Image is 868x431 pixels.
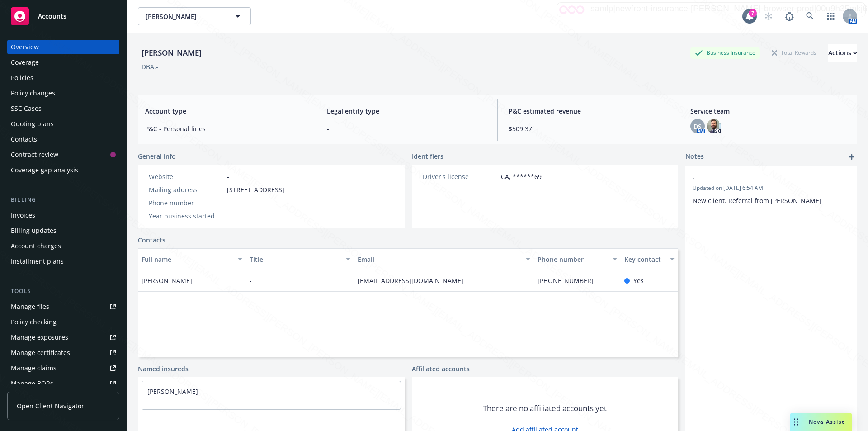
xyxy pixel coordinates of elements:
img: photo [707,119,721,133]
span: General info [138,152,176,161]
a: Affiliated accounts [412,364,470,374]
a: add [846,152,857,162]
div: Coverage [11,55,39,70]
a: Manage BORs [7,376,119,391]
span: $509.37 [509,124,668,133]
div: DBA: - [142,62,158,71]
a: Account charges [7,239,119,253]
span: There are no affiliated accounts yet [483,403,607,414]
div: Year business started [149,211,223,221]
div: Actions [828,44,857,62]
div: Overview [11,40,39,54]
button: Nova Assist [790,413,852,431]
div: Coverage gap analysis [11,163,78,177]
div: Drag to move [790,413,802,431]
a: Policy checking [7,315,119,329]
a: Manage claims [7,361,119,375]
div: Website [149,172,223,181]
div: Phone number [538,255,607,264]
span: Account type [145,106,305,116]
div: Contract review [11,147,58,162]
a: Contacts [138,235,165,245]
div: [PERSON_NAME] [138,47,205,59]
span: - [227,198,229,208]
a: Contacts [7,132,119,147]
a: [PHONE_NUMBER] [538,276,601,285]
span: DS [693,122,702,131]
div: Total Rewards [767,47,821,58]
a: Coverage [7,55,119,70]
span: [PERSON_NAME] [146,12,224,21]
span: - [227,211,229,221]
a: - [227,172,229,181]
div: Key contact [624,255,665,264]
button: Actions [828,44,857,62]
span: New client. Referral from [PERSON_NAME] [693,196,821,205]
a: Billing updates [7,223,119,238]
div: Full name [142,255,232,264]
span: [PERSON_NAME] [142,276,192,285]
a: Invoices [7,208,119,223]
div: Business Insurance [690,47,760,58]
span: Service team [690,106,850,116]
div: Manage exposures [11,330,68,345]
div: Email [358,255,520,264]
div: Manage files [11,299,49,314]
a: Coverage gap analysis [7,163,119,177]
a: [EMAIL_ADDRESS][DOMAIN_NAME] [358,276,471,285]
div: SSC Cases [11,101,42,116]
a: Search [801,7,819,25]
span: Open Client Navigator [17,401,84,411]
button: Key contact [621,248,678,270]
a: Manage files [7,299,119,314]
div: -Updated on [DATE] 6:54 AMNew client. Referral from [PERSON_NAME] [685,166,857,213]
a: [PERSON_NAME] [147,387,198,396]
div: Manage BORs [11,376,53,391]
a: SSC Cases [7,101,119,116]
div: Mailing address [149,185,223,194]
span: P&C - Personal lines [145,124,305,133]
span: - [327,124,486,133]
a: Policies [7,71,119,85]
div: Installment plans [11,254,64,269]
a: Manage exposures [7,330,119,345]
div: Policy checking [11,315,57,329]
a: Named insureds [138,364,189,374]
div: Account charges [11,239,61,253]
a: Quoting plans [7,117,119,131]
div: Billing updates [11,223,57,238]
div: 7 [749,9,757,17]
div: Billing [7,195,119,204]
a: Overview [7,40,119,54]
span: Updated on [DATE] 6:54 AM [693,184,850,192]
div: Phone number [149,198,223,208]
a: Installment plans [7,254,119,269]
button: Full name [138,248,246,270]
a: Report a Bug [780,7,798,25]
button: Email [354,248,534,270]
span: Legal entity type [327,106,486,116]
span: Accounts [38,13,66,20]
div: Manage certificates [11,346,70,360]
div: Contacts [11,132,37,147]
a: Manage certificates [7,346,119,360]
div: Manage claims [11,361,57,375]
div: Quoting plans [11,117,54,131]
span: [STREET_ADDRESS] [227,185,284,194]
span: Notes [685,152,704,162]
div: Title [250,255,340,264]
button: Title [246,248,354,270]
span: Nova Assist [809,418,844,426]
div: Policies [11,71,33,85]
div: Invoices [11,208,35,223]
span: P&C estimated revenue [509,106,668,116]
a: Switch app [822,7,840,25]
a: Contract review [7,147,119,162]
div: Policy changes [11,86,55,100]
a: Start snowing [759,7,778,25]
a: Accounts [7,4,119,29]
div: Tools [7,287,119,296]
span: Yes [633,276,644,285]
button: Phone number [534,248,620,270]
button: [PERSON_NAME] [138,7,251,25]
